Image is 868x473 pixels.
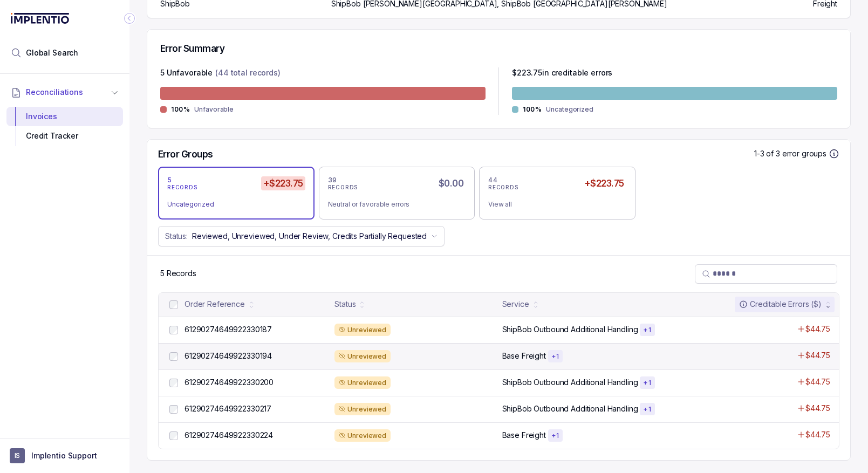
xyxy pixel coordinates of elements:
div: Unreviewed [334,324,391,337]
p: Uncategorized [546,104,593,115]
p: error groups [782,148,826,159]
div: Reconciliations [6,105,123,148]
p: RECORDS [167,184,197,191]
p: 61290274649922330200 [184,377,274,388]
p: + 1 [643,379,651,387]
p: 61290274649922330187 [184,324,272,335]
button: Reconciliations [6,80,123,104]
input: checkbox-checkbox [169,300,178,309]
p: 61290274649922330217 [184,403,271,414]
p: $ 223.75 in creditable errors [512,67,612,80]
div: Service [502,299,529,310]
p: 44 [488,176,497,184]
p: (44 total records) [215,67,280,80]
p: 39 [328,176,337,184]
span: User initials [10,448,25,463]
h5: +$223.75 [261,176,305,190]
div: Collapse Icon [123,12,136,25]
h5: Error Summary [160,43,224,54]
p: RECORDS [488,184,518,191]
div: Unreviewed [334,403,391,416]
p: $44.75 [805,350,830,361]
div: Invoices [15,107,114,126]
p: $44.75 [805,429,830,440]
div: Status [334,299,356,310]
p: Base Freight [502,351,546,361]
div: Unreviewed [334,376,391,389]
p: $44.75 [805,324,830,334]
div: Unreviewed [334,429,391,442]
div: Creditable Errors ($) [739,299,822,310]
span: Global Search [26,47,78,58]
p: ShipBob Outbound Additional Handling [502,403,638,414]
p: ShipBob Outbound Additional Handling [502,377,638,388]
p: 5 Records [160,268,196,279]
p: + 1 [551,352,559,361]
div: Credit Tracker [15,126,114,146]
p: Implentio Support [31,450,97,461]
p: + 1 [643,326,651,334]
p: Unfavorable [194,104,234,115]
p: $44.75 [805,403,830,414]
div: Remaining page entries [160,268,196,279]
input: checkbox-checkbox [169,379,178,387]
p: $44.75 [805,376,830,387]
p: Reviewed, Unreviewed, Under Review, Credits Partially Requested [192,231,427,242]
p: 61290274649922330194 [184,351,272,361]
span: Reconciliations [26,87,83,98]
div: Unreviewed [334,350,391,363]
input: checkbox-checkbox [169,326,178,334]
p: 100% [171,105,190,114]
h5: Error Groups [158,148,213,160]
div: Neutral or favorable errors [328,199,457,210]
p: 5 [167,176,172,184]
h5: +$223.75 [582,176,626,190]
p: 61290274649922330224 [184,430,273,441]
p: + 1 [551,431,559,440]
h5: $0.00 [436,176,466,190]
p: 100% [523,105,542,114]
p: 1-3 of 3 [754,148,782,159]
p: ShipBob Outbound Additional Handling [502,324,638,335]
div: Order Reference [184,299,245,310]
button: User initialsImplentio Support [10,448,120,463]
input: checkbox-checkbox [169,352,178,361]
div: View all [488,199,618,210]
p: + 1 [643,405,651,414]
button: Status:Reviewed, Unreviewed, Under Review, Credits Partially Requested [158,226,445,246]
p: RECORDS [328,184,358,191]
p: Base Freight [502,430,546,441]
input: checkbox-checkbox [169,431,178,440]
p: Status: [165,231,188,242]
div: Uncategorized [167,199,297,210]
input: checkbox-checkbox [169,405,178,414]
p: 5 Unfavorable [160,67,213,80]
